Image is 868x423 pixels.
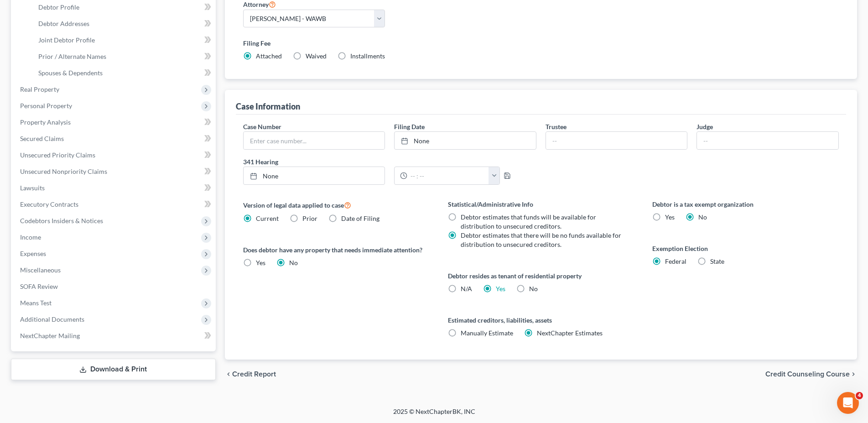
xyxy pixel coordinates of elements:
[546,132,687,149] input: --
[765,371,857,378] button: Credit Counseling Course chevron_right
[20,118,71,126] span: Property Analysis
[537,329,603,337] span: NextChapter Estimates
[461,285,472,292] span: N/A
[665,213,675,221] span: Yes
[697,132,838,149] input: --
[448,271,634,281] label: Debtor resides as tenant of residential property
[243,199,430,210] label: Version of legal data applied to case
[710,257,724,265] span: State
[236,101,300,112] div: Case Information
[394,122,425,131] label: Filing Date
[461,329,513,337] span: Manually Estimate
[546,122,567,131] label: Trustee
[256,259,265,266] span: Yes
[20,233,41,241] span: Income
[698,213,707,221] span: No
[256,214,279,222] span: Current
[837,392,859,414] iframe: Intercom live chat
[306,52,327,60] span: Waived
[11,359,216,380] a: Download & Print
[38,3,79,11] span: Debtor Profile
[302,214,317,222] span: Prior
[13,114,216,131] a: Property Analysis
[20,85,59,93] span: Real Property
[31,32,216,48] a: Joint Debtor Profile
[448,199,634,209] label: Statistical/Administrative Info
[856,392,863,399] span: 4
[407,167,489,184] input: -- : --
[20,151,95,159] span: Unsecured Priority Claims
[31,65,216,81] a: Spouses & Dependents
[31,48,216,65] a: Prior / Alternate Names
[38,20,89,27] span: Debtor Addresses
[20,217,103,225] span: Codebtors Insiders & Notices
[13,328,216,344] a: NextChapter Mailing
[243,122,281,131] label: Case Number
[20,102,72,110] span: Personal Property
[13,278,216,295] a: SOFA Review
[38,52,106,60] span: Prior / Alternate Names
[20,299,52,307] span: Means Test
[765,371,850,378] span: Credit Counseling Course
[225,371,232,378] i: chevron_left
[31,16,216,32] a: Debtor Addresses
[461,231,621,248] span: Debtor estimates that there will be no funds available for distribution to unsecured creditors.
[20,332,80,339] span: NextChapter Mailing
[20,135,64,142] span: Secured Claims
[20,315,84,323] span: Additional Documents
[225,371,276,378] button: chevron_left Credit Report
[665,257,686,265] span: Federal
[529,285,538,292] span: No
[244,167,385,184] a: None
[20,282,58,290] span: SOFA Review
[20,167,107,175] span: Unsecured Nonpriority Claims
[243,245,430,255] label: Does debtor have any property that needs immediate attention?
[496,285,505,292] a: Yes
[448,315,634,325] label: Estimated creditors, liabilities, assets
[256,52,282,60] span: Attached
[20,266,61,274] span: Miscellaneous
[232,371,276,378] span: Credit Report
[38,69,103,77] span: Spouses & Dependents
[289,259,298,266] span: No
[13,196,216,213] a: Executory Contracts
[243,38,839,48] label: Filing Fee
[38,36,95,44] span: Joint Debtor Profile
[395,132,536,149] a: None
[341,214,379,222] span: Date of Filing
[20,200,78,208] span: Executory Contracts
[239,157,541,167] label: 341 Hearing
[350,52,385,60] span: Installments
[13,180,216,196] a: Lawsuits
[13,147,216,163] a: Unsecured Priority Claims
[652,199,839,209] label: Debtor is a tax exempt organization
[461,213,596,230] span: Debtor estimates that funds will be available for distribution to unsecured creditors.
[13,131,216,147] a: Secured Claims
[20,250,46,257] span: Expenses
[244,132,385,149] input: Enter case number...
[20,184,45,192] span: Lawsuits
[13,163,216,180] a: Unsecured Nonpriority Claims
[850,371,857,378] i: chevron_right
[696,122,713,131] label: Judge
[652,244,839,253] label: Exemption Election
